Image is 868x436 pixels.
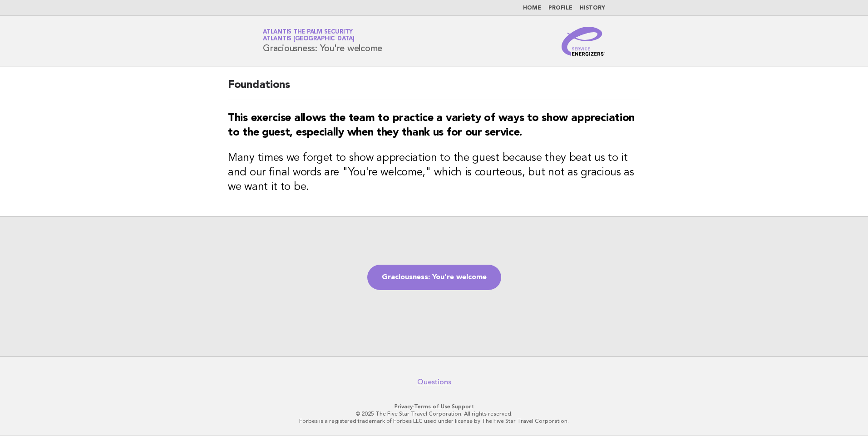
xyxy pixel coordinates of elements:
a: Graciousness: You're welcome [367,265,501,290]
img: Service Energizers [562,27,605,56]
a: Profile [548,5,572,11]
a: Privacy [395,403,413,410]
h3: Many times we forget to show appreciation to the guest because they beat us to it and our final w... [228,151,640,194]
strong: This exercise allows the team to practice a variety of ways to show appreciation to the guest, es... [228,113,635,138]
p: © 2025 The Five Star Travel Corporation. All rights reserved. [156,410,712,417]
a: History [580,5,605,11]
a: Home [523,5,541,11]
a: Questions [417,378,451,387]
h2: Foundations [228,78,640,100]
p: · · [156,403,712,410]
span: Atlantis [GEOGRAPHIC_DATA] [263,36,355,42]
a: Support [452,403,474,410]
h1: Graciousness: You're welcome [263,29,382,53]
p: Forbes is a registered trademark of Forbes LLC used under license by The Five Star Travel Corpora... [156,417,712,425]
a: Terms of Use [414,403,450,410]
a: Atlantis The Palm SecurityAtlantis [GEOGRAPHIC_DATA] [263,29,355,42]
